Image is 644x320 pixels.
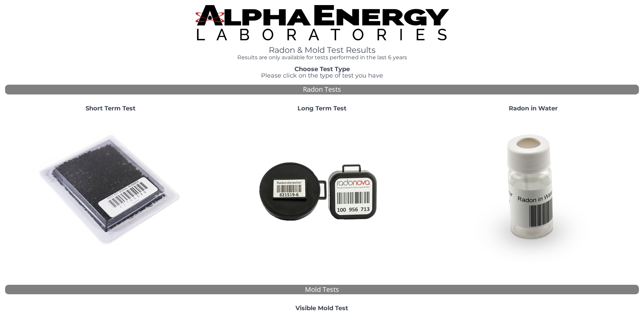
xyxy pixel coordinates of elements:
img: TightCrop.jpg [195,5,449,40]
div: Mold Tests [5,285,639,295]
strong: Short Term Test [86,105,136,112]
h4: Results are only available for tests performed in the last 6 years [195,55,449,61]
strong: Long Term Test [297,105,347,112]
h1: Radon & Mold Test Results [195,46,449,55]
strong: Radon in Water [509,105,558,112]
img: Radtrak2vsRadtrak3.jpg [249,118,395,263]
img: ShortTerm.jpg [38,118,183,263]
div: Radon Tests [5,85,639,94]
img: RadoninWater.jpg [460,118,606,263]
strong: Visible Mold Test [295,304,348,312]
span: Please click on the type of test you have [261,72,383,79]
strong: Choose Test Type [294,65,350,73]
